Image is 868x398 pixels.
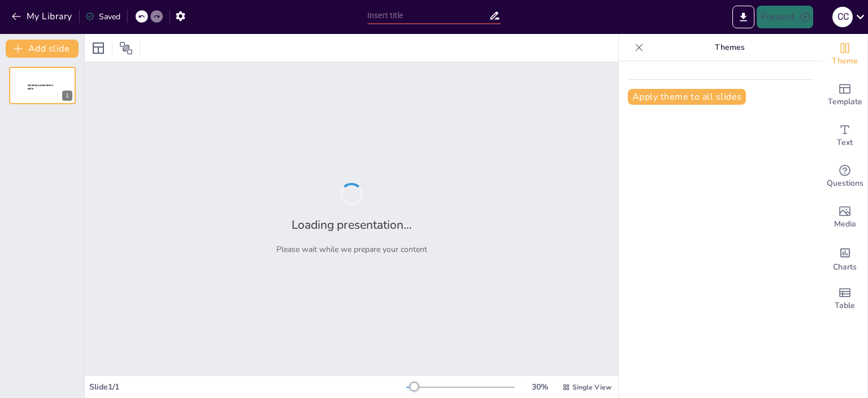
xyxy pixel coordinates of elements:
[822,34,867,75] div: Change the overall theme
[28,84,53,90] span: Sendsteps presentation editor
[8,7,77,25] button: My Library
[628,89,746,105] button: Apply theme to all slides
[276,244,427,255] p: Please wait while we prepare your content
[822,156,867,197] div: Get real-time input from your audience
[822,238,867,279] div: Add charts and graphs
[837,136,853,149] span: Text
[835,299,855,312] span: Table
[526,382,553,392] div: 30 %
[89,39,107,57] div: Layout
[822,197,867,238] div: Add images, graphics, shapes or video
[757,6,813,28] button: Present
[827,177,863,190] span: Questions
[832,7,853,27] div: C c
[834,218,856,230] span: Media
[822,75,867,115] div: Add ready made slides
[367,7,489,24] input: Insert title
[85,11,120,22] div: Saved
[822,115,867,156] div: Add text boxes
[832,6,853,28] button: C c
[119,41,133,55] span: Position
[832,55,858,67] span: Theme
[822,279,867,319] div: Add a table
[6,40,79,58] button: Add slide
[648,34,811,61] p: Themes
[292,217,412,233] h2: Loading presentation...
[732,6,754,28] button: Export to PowerPoint
[9,67,76,104] div: 1
[89,382,406,392] div: Slide 1 / 1
[572,383,611,392] span: Single View
[828,96,862,108] span: Template
[62,91,72,101] div: 1
[833,261,857,273] span: Charts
